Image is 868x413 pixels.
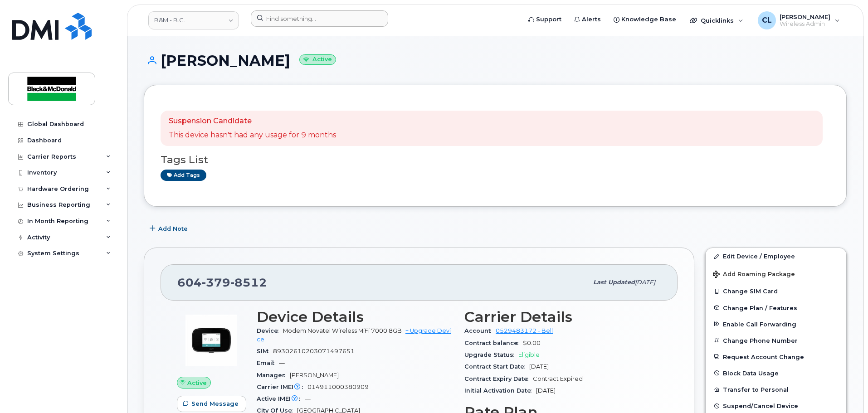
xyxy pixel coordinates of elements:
button: Change Plan / Features [706,300,846,316]
button: Change SIM Card [706,283,846,299]
span: 379 [202,276,230,289]
span: Send Message [191,399,239,408]
a: Edit Device / Employee [706,248,846,264]
p: Suspension Candidate [169,116,336,126]
a: Add tags [161,170,206,181]
span: 014911000380909 [307,384,369,390]
span: Initial Activation Date [464,387,536,394]
span: — [305,395,311,402]
h3: Carrier Details [464,309,661,325]
h3: Device Details [257,309,454,325]
span: 89302610203071497651 [273,348,355,355]
span: SIM [257,348,273,355]
span: Contract Expiry Date [464,375,533,382]
span: Contract Start Date [464,363,529,370]
span: [DATE] [536,387,556,394]
span: Manager [257,372,290,379]
span: Add Note [158,224,188,233]
span: Contract balance [464,340,523,346]
span: Account [464,327,496,334]
span: Modem Novatel Wireless MiFi 7000 8GB [283,327,402,334]
span: Add Roaming Package [713,271,795,279]
span: 8512 [230,276,267,289]
button: Change Phone Number [706,332,846,349]
span: Contract Expired [533,375,583,382]
p: This device hasn't had any usage for 9 months [169,130,336,141]
span: Suspend/Cancel Device [723,403,798,409]
small: Active [299,54,336,65]
span: Carrier IMEI [257,384,307,390]
span: [DATE] [529,363,549,370]
span: Enable Call Forwarding [723,321,796,327]
h3: Tags List [161,154,830,165]
span: $0.00 [523,340,541,346]
button: Enable Call Forwarding [706,316,846,332]
span: Last updated [593,279,635,286]
button: Block Data Usage [706,365,846,381]
span: [DATE] [635,279,655,286]
button: Send Message [177,396,246,412]
span: Active IMEI [257,395,305,402]
img: image20231002-3703462-u4uwl5.jpeg [184,313,239,368]
span: Upgrade Status [464,351,518,358]
button: Transfer to Personal [706,381,846,398]
span: Active [187,379,207,387]
a: + Upgrade Device [257,327,451,342]
button: Add Note [144,220,195,237]
span: [PERSON_NAME] [290,372,339,379]
span: Device [257,327,283,334]
button: Add Roaming Package [706,264,846,283]
span: Change Plan / Features [723,304,797,311]
span: Email [257,360,279,366]
span: — [279,360,285,366]
h1: [PERSON_NAME] [144,53,847,68]
span: Eligible [518,351,540,358]
a: 0529483172 - Bell [496,327,553,334]
span: 604 [177,276,267,289]
button: Request Account Change [706,349,846,365]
